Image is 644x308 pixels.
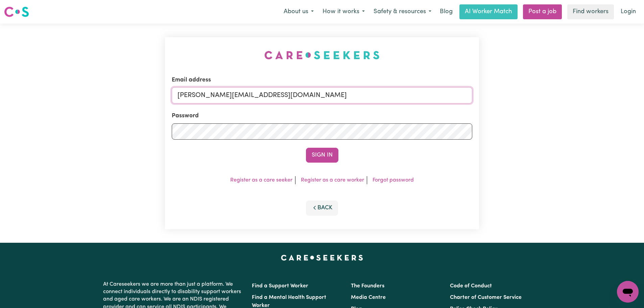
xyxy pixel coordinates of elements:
[306,200,338,215] button: Back
[4,6,29,18] img: Careseekers logo
[617,4,640,19] a: Login
[172,112,199,120] label: Password
[567,4,614,19] a: Find workers
[172,76,211,85] label: Email address
[4,4,29,20] a: Careseekers logo
[436,4,457,19] a: Blog
[279,5,318,19] button: About us
[230,177,292,183] a: Register as a care seeker
[450,295,522,300] a: Charter of Customer Service
[301,177,364,183] a: Register as a care worker
[351,283,384,289] a: The Founders
[252,283,308,289] a: Find a Support Worker
[373,177,414,183] a: Forgot password
[172,87,472,103] input: Email address
[617,281,639,303] iframe: Button to launch messaging window
[523,4,562,19] a: Post a job
[281,255,363,260] a: Careseekers home page
[318,5,369,19] button: How it works
[450,283,492,289] a: Code of Conduct
[369,5,436,19] button: Safety & resources
[306,148,338,163] button: Sign In
[351,295,386,300] a: Media Centre
[459,4,518,19] a: AI Worker Match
